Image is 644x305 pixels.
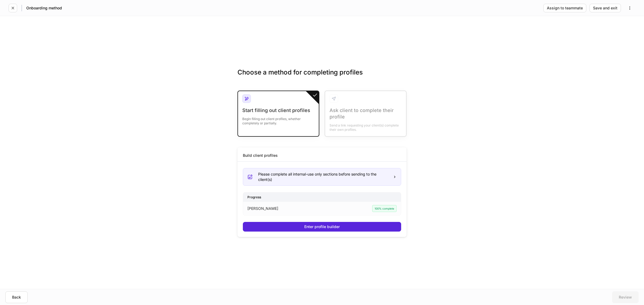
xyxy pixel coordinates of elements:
p: [PERSON_NAME] [247,206,278,211]
div: Build client profiles [243,153,278,158]
button: Assign to teammate [543,4,586,12]
h5: Onboarding method [26,5,62,11]
button: Enter profile builder [243,222,401,232]
div: Start filling out client profiles [242,107,314,114]
div: Enter profile builder [304,225,340,229]
div: Please complete all internal-use only sections before sending to the client(s) [258,172,389,182]
div: Back [12,295,21,299]
div: Save and exit [593,6,617,10]
div: Assign to teammate [547,6,583,10]
div: Progress [243,192,401,202]
div: 100% complete [372,205,397,212]
button: Save and exit [590,4,621,12]
div: Begin filling out client profiles, whether completely or partially. [242,114,314,125]
h3: Choose a method for completing profiles [237,68,407,85]
button: Back [5,291,28,303]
